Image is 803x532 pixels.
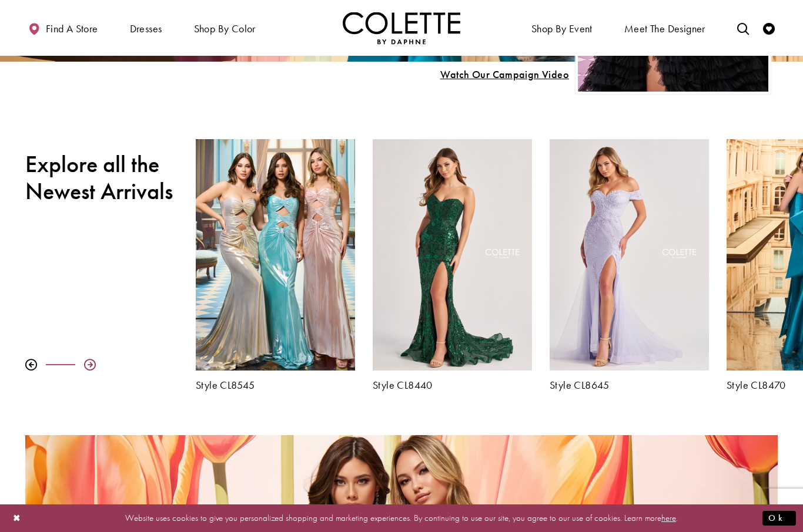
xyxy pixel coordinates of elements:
[762,511,796,526] button: Submit Dialog
[550,379,709,391] a: Style CL8645
[130,23,162,35] span: Dresses
[191,12,259,44] span: Shop by color
[661,512,676,524] a: here
[364,130,541,400] div: Colette by Daphne Style No. CL8440
[127,12,165,44] span: Dresses
[373,379,532,391] a: Style CL8440
[541,130,718,400] div: Colette by Daphne Style No. CL8645
[343,12,460,44] a: Visit Home Page
[760,12,778,44] a: Check Wishlist
[621,12,708,44] a: Meet the designer
[25,151,178,205] h2: Explore all the Newest Arrivals
[624,23,705,35] span: Meet the designer
[373,139,532,371] a: Visit Colette by Daphne Style No. CL8440 Page
[440,69,569,80] span: Play Slide #15 Video
[734,12,752,44] a: Toggle search
[25,12,101,44] a: Find a store
[194,23,256,35] span: Shop by color
[46,23,98,35] span: Find a store
[528,12,595,44] span: Shop By Event
[85,510,718,526] p: Website uses cookies to give you personalized shopping and marketing experiences. By continuing t...
[196,139,355,371] a: Visit Colette by Daphne Style No. CL8545 Page
[343,12,460,44] img: Colette by Daphne
[550,139,709,371] a: Visit Colette by Daphne Style No. CL8645 Page
[531,23,593,35] span: Shop By Event
[187,130,364,400] div: Colette by Daphne Style No. CL8545
[196,379,355,391] a: Style CL8545
[7,508,27,528] button: Close Dialog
